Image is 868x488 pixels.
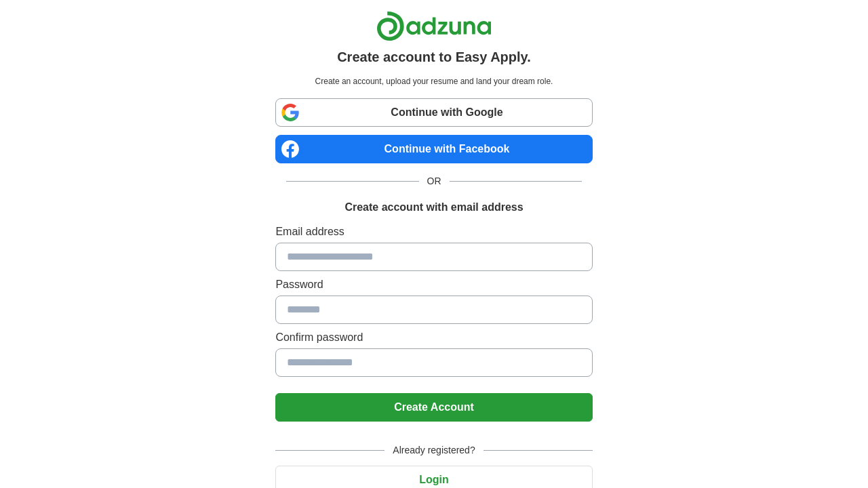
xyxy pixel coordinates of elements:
[376,11,492,41] img: Adzuna logo
[344,199,523,216] h1: Create account with email address
[275,224,592,240] label: Email address
[278,75,589,87] p: Create an account, upload your resume and land your dream role.
[275,329,592,346] label: Confirm password
[275,98,592,127] a: Continue with Google
[419,174,450,188] span: OR
[275,393,592,422] button: Create Account
[337,47,531,67] h1: Create account to Easy Apply.
[275,135,592,163] a: Continue with Facebook
[275,277,592,293] label: Password
[384,443,483,457] span: Already registered?
[275,474,592,485] a: Login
